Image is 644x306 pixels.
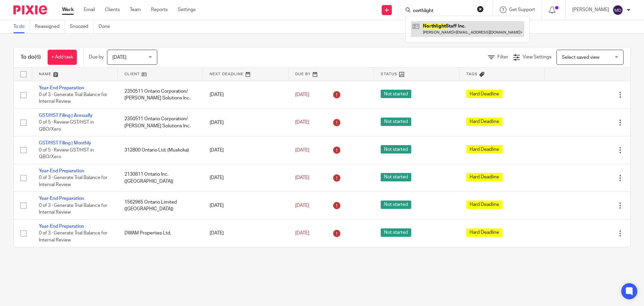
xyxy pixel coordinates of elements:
td: [DATE] [203,192,288,219]
span: 0 of 3 · Generate Trial Balance for Internal Review [39,231,107,243]
span: Hard Deadline [466,145,502,154]
span: Hard Deadline [466,90,502,98]
a: GST/HST Filing | Monthly [39,141,91,145]
span: Not started [381,145,411,154]
a: Reports [151,6,168,13]
td: 1562965 Ontario Limited ([GEOGRAPHIC_DATA]) [118,192,203,219]
td: 2350511 Ontario Corporation/ [PERSON_NAME] Solutions Inc. [118,108,203,136]
td: 2350511 Ontario Corporation/ [PERSON_NAME] Solutions Inc. [118,81,203,108]
span: Get Support [509,7,535,12]
span: Hard Deadline [466,201,502,209]
td: DWAM Properties Ltd. [118,219,203,247]
span: Filter [497,55,508,59]
a: To do [13,20,30,33]
a: Settings [178,6,196,13]
span: [DATE] [295,148,309,152]
button: Clear [477,6,484,12]
a: Year-End Preparation [39,196,84,201]
span: 0 of 3 · Generate Trial Balance for Internal Review [39,175,107,187]
a: Work [62,6,74,13]
a: Clients [105,6,120,13]
span: [DATE] [295,175,309,180]
span: [DATE] [295,120,309,125]
a: Done [99,20,115,33]
span: View Settings [523,55,551,59]
span: Tags [466,72,478,76]
span: Not started [381,90,411,98]
span: [DATE] [112,55,126,60]
p: Due by [89,54,104,60]
span: Hard Deadline [466,228,502,237]
span: Hard Deadline [466,173,502,181]
td: 2130811 Ontario Inc. ([GEOGRAPHIC_DATA]) [118,164,203,191]
td: [DATE] [203,136,288,164]
span: 0 of 5 · Review GST/HST in QBO/Xero [39,120,94,132]
h1: To do [20,54,41,61]
span: 0 of 3 · Generate Trial Balance for Internal Review [39,92,107,104]
span: [DATE] [295,231,309,235]
a: Year-End Preparation [39,224,84,229]
span: Not started [381,201,411,209]
span: 0 of 3 · Generate Trial Balance for Internal Review [39,203,107,215]
span: Not started [381,118,411,126]
a: Team [130,6,141,13]
td: [DATE] [203,108,288,136]
a: Reassigned [35,20,65,33]
span: 0 of 5 · Review GST/HST in QBO/Xero [39,148,94,160]
span: Not started [381,173,411,181]
span: Hard Deadline [466,118,502,126]
span: [DATE] [295,92,309,97]
img: svg%3E [612,5,623,15]
span: (6) [35,54,41,60]
p: [PERSON_NAME] [572,6,609,13]
td: [DATE] [203,219,288,247]
input: Search [412,8,473,14]
a: + Add task [48,50,77,65]
a: Email [84,6,95,13]
a: Year-End Preparation [39,86,84,90]
td: [DATE] [203,164,288,191]
img: Pixie [13,5,47,14]
a: GST/HST Filing | Annually [39,113,93,118]
a: Year-End Preparation [39,169,84,173]
td: [DATE] [203,81,288,108]
span: Select saved view [562,55,599,60]
span: Not started [381,228,411,237]
span: [DATE] [295,203,309,208]
td: 312800 Ontario Ltd. (Muskoka) [118,136,203,164]
a: Snoozed [70,20,94,33]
